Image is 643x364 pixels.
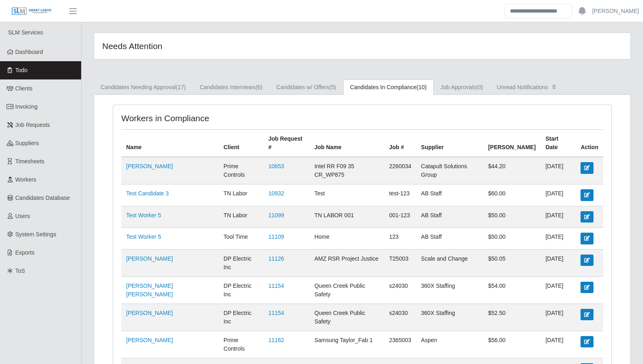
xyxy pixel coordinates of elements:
a: 10932 [268,190,284,197]
th: Name [121,130,219,157]
span: Candidates Database [15,195,70,201]
a: Candidates In Compliance [343,79,434,95]
span: Todo [15,67,28,73]
input: Search [505,4,572,18]
td: 123 [384,228,416,249]
a: 11154 [268,283,284,289]
td: AB Staff [416,228,483,249]
span: Clients [15,85,33,92]
a: 11126 [268,255,284,262]
td: Scale and Change [416,249,483,276]
td: Intel RR F09 35 CR_WP875 [310,157,384,184]
td: DP Electric Inc [219,276,263,304]
a: Test Worker 5 [126,212,161,218]
td: DP Electric Inc [219,304,263,331]
td: Samsung Taylor_Fab 1 [310,331,384,358]
span: (5) [329,84,336,90]
a: 11099 [268,212,284,218]
span: SLM Services [8,29,43,36]
span: [] [550,83,558,90]
td: $50.05 [483,249,540,276]
td: [DATE] [541,206,576,227]
h4: Workers in Compliance [121,113,315,123]
td: 360X Staffing [416,304,483,331]
a: Test Candidate 3 [126,190,169,197]
td: Tool Time [219,228,263,249]
td: [DATE] [541,157,576,184]
a: Test Worker 5 [126,233,161,240]
th: Start Date [541,130,576,157]
th: Job # [384,130,416,157]
a: 11154 [268,310,284,316]
a: [PERSON_NAME] [126,163,173,169]
td: Queen Creek Public Safety [310,304,384,331]
td: AB Staff [416,206,483,227]
th: [PERSON_NAME] [483,130,540,157]
td: [DATE] [541,331,576,358]
td: 2260034 [384,157,416,184]
td: Prime Controls [219,157,263,184]
span: (10) [417,84,427,90]
td: s24030 [384,276,416,304]
a: [PERSON_NAME] [592,7,639,15]
a: 11162 [268,337,284,343]
td: Test [310,184,384,206]
span: Exports [15,249,34,256]
td: [DATE] [541,184,576,206]
td: $50.00 [483,228,540,249]
span: (17) [176,84,186,90]
a: Unread Notifications [490,79,565,95]
td: Home [310,228,384,249]
td: AMZ RSR Project Justice [310,249,384,276]
td: [DATE] [541,276,576,304]
span: ToS [15,268,25,274]
h4: Needs Attention [102,41,312,51]
td: 2365003 [384,331,416,358]
td: DP Electric Inc [219,249,263,276]
span: System Settings [15,231,56,238]
a: 11109 [268,233,284,240]
span: Users [15,213,30,219]
td: TN Labor [219,206,263,227]
th: Supplier [416,130,483,157]
td: [DATE] [541,249,576,276]
span: Workers [15,176,37,183]
a: Job Approvals [434,79,490,95]
a: [PERSON_NAME] [126,337,173,343]
span: Dashboard [15,49,43,55]
td: TN LABOR 001 [310,206,384,227]
img: SLM Logo [11,7,52,16]
td: $52.50 [483,304,540,331]
td: Aspen [416,331,483,358]
td: [DATE] [541,228,576,249]
td: TN Labor [219,184,263,206]
a: [PERSON_NAME] [126,310,173,316]
span: Job Requests [15,122,50,128]
span: Timesheets [15,158,45,165]
td: 360X Staffing [416,276,483,304]
a: Candidates Needing Approval [94,79,193,95]
span: (6) [256,84,262,90]
td: $50.00 [483,206,540,227]
td: test-123 [384,184,416,206]
th: Job Name [310,130,384,157]
a: Candidates w/ Offers [269,79,343,95]
a: Candidates Interviews [193,79,269,95]
td: Catapult Solutions Group [416,157,483,184]
td: $54.00 [483,276,540,304]
td: $44.20 [483,157,540,184]
td: Queen Creek Public Safety [310,276,384,304]
td: AB Staff [416,184,483,206]
span: Invoicing [15,103,38,110]
th: Job Request # [263,130,310,157]
a: 10653 [268,163,284,169]
th: Action [576,130,603,157]
td: [DATE] [541,304,576,331]
a: [PERSON_NAME] [126,255,173,262]
td: 001-123 [384,206,416,227]
td: $56.00 [483,331,540,358]
td: T25003 [384,249,416,276]
a: [PERSON_NAME] [PERSON_NAME] [126,283,173,298]
td: $60.00 [483,184,540,206]
td: Prime Controls [219,331,263,358]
